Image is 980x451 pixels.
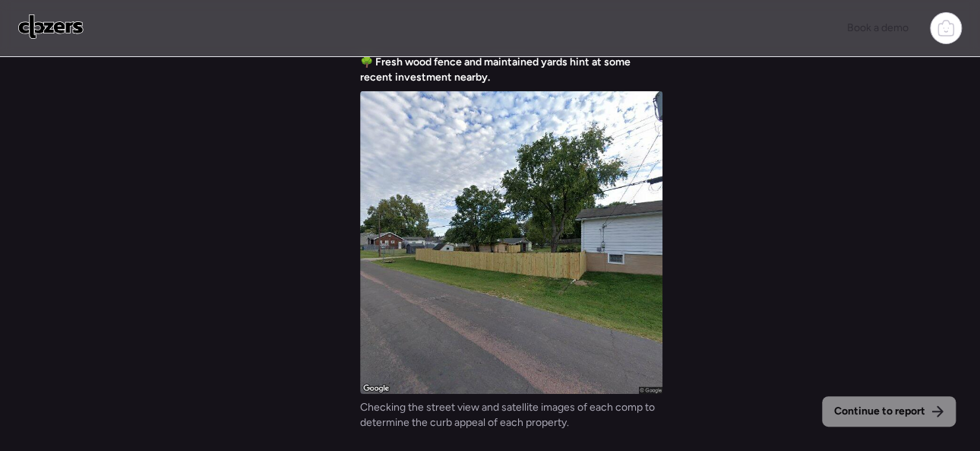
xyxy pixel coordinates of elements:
img: 🌳 Fresh wood fence and maintained yards hint at some recent investment nearby. [360,91,662,394]
img: Logo [18,14,84,39]
span: Continue to report [834,404,925,419]
span: Checking the street view and satellite images of each comp to determine the curb appeal of each p... [360,400,662,430]
span: 🌳 Fresh wood fence and maintained yards hint at some recent investment nearby. [360,55,662,85]
span: Book a demo [847,21,909,34]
